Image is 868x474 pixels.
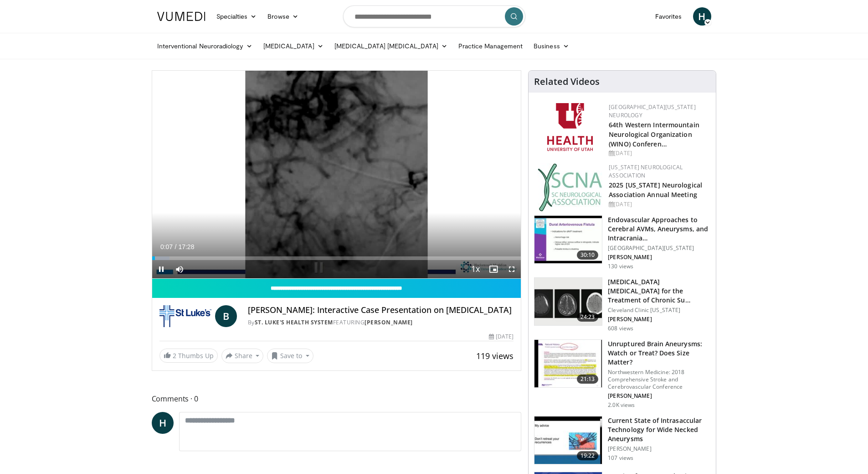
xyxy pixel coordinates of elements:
a: 2025 [US_STATE] Neurological Association Annual Meeting [609,181,702,199]
span: Comments 0 [152,393,522,405]
a: [MEDICAL_DATA] [258,37,329,55]
span: 119 views [476,350,514,361]
a: 24:23 [MEDICAL_DATA] [MEDICAL_DATA] for the Treatment of Chronic Su… Cleveland Clinic [US_STATE] ... [534,277,710,332]
a: 30:10 Endovascular Approaches to Cerebral AVMs, Aneurysms, and Intracrania… [GEOGRAPHIC_DATA][US_... [534,215,710,270]
video-js: Video Player [152,71,521,279]
a: H [152,412,174,434]
h4: Related Videos [534,76,600,87]
img: 63821d75-5c38-4ca7-bb29-ce8e35b17261.150x105_q85_crop-smart_upscale.jpg [534,278,602,325]
button: Mute [170,260,189,278]
a: 64th Western Intermountain Neurological Organization (WINO) Conferen… [609,120,699,148]
span: 30:10 [577,250,599,260]
a: [US_STATE] Neurological Association [609,163,683,179]
a: 2 Thumbs Up [159,349,218,363]
img: 04fdaa02-fe99-41e3-b4bc-5d069d280c75.150x105_q85_crop-smart_upscale.jpg [534,417,602,464]
button: Save to [267,349,313,363]
button: Enable picture-in-picture mode [484,260,503,278]
input: Search topics, interventions [343,5,525,27]
p: Northwestern Medicine: 2018 Comprehensive Stroke and Cerebrovascular Conference [608,369,710,391]
a: Specialties [211,7,262,26]
a: B [215,305,237,327]
div: [DATE] [609,200,709,208]
img: 21644acc-d549-40a1-a273-1373a6213b4c.150x105_q85_crop-smart_upscale.jpg [534,340,602,387]
p: [PERSON_NAME] [608,254,710,261]
p: [PERSON_NAME] [608,316,710,323]
div: By FEATURING [248,318,514,327]
a: Favorites [650,7,688,26]
div: [DATE] [609,149,709,157]
img: VuMedi Logo [157,12,205,21]
h3: Unruptured Brain Aneurysms: Watch or Treat? Does Size Matter? [608,339,710,367]
img: f6362829-b0a3-407d-a044-59546adfd345.png.150x105_q85_autocrop_double_scale_upscale_version-0.2.png [547,103,593,151]
img: 6167d7e7-641b-44fc-89de-ec99ed7447bb.150x105_q85_crop-smart_upscale.jpg [534,216,602,263]
a: H [693,7,711,26]
h3: [MEDICAL_DATA] [MEDICAL_DATA] for the Treatment of Chronic Su… [608,277,710,305]
p: [GEOGRAPHIC_DATA][US_STATE] [608,245,710,252]
p: 130 views [608,263,633,270]
a: Business [528,37,575,55]
p: [PERSON_NAME] [608,392,710,400]
a: 19:22 Current State of Intrasaccular Technology for Wide Necked Aneurysms [PERSON_NAME] 107 views [534,416,710,464]
p: 2.0K views [608,401,635,409]
p: [PERSON_NAME] [608,445,710,453]
img: St. Luke's Health System [159,305,211,327]
span: 0:07 [160,243,173,250]
a: St. Luke's Health System [255,318,333,326]
span: 21:13 [577,375,599,384]
p: Cleveland Clinic [US_STATE] [608,307,710,314]
h3: Current State of Intrasaccular Technology for Wide Necked Aneurysms [608,416,710,443]
span: 17:28 [178,243,194,250]
button: Pause [152,260,170,278]
button: Share [221,349,264,363]
span: 19:22 [577,451,599,460]
p: 107 views [608,454,633,462]
a: 21:13 Unruptured Brain Aneurysms: Watch or Treat? Does Size Matter? Northwestern Medicine: 2018 C... [534,339,710,409]
h4: [PERSON_NAME]: Interactive Case Presentation on [MEDICAL_DATA] [248,305,514,315]
a: Practice Management [453,37,528,55]
span: 2 [173,351,176,360]
a: [GEOGRAPHIC_DATA][US_STATE] Neurology [609,103,696,119]
a: Browse [262,7,304,26]
div: [DATE] [489,333,514,341]
a: [MEDICAL_DATA] [MEDICAL_DATA] [329,37,453,55]
span: / [175,243,177,250]
button: Fullscreen [503,260,521,278]
span: 24:23 [577,313,599,322]
div: Progress Bar [152,256,521,260]
a: [PERSON_NAME] [365,318,413,326]
a: Interventional Neuroradiology [152,37,258,55]
img: b123db18-9392-45ae-ad1d-42c3758a27aa.jpg.150x105_q85_autocrop_double_scale_upscale_version-0.2.jpg [538,163,602,211]
p: 608 views [608,325,633,332]
button: Playback Rate [466,260,484,278]
h3: Endovascular Approaches to Cerebral AVMs, Aneurysms, and Intracrania… [608,215,710,243]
